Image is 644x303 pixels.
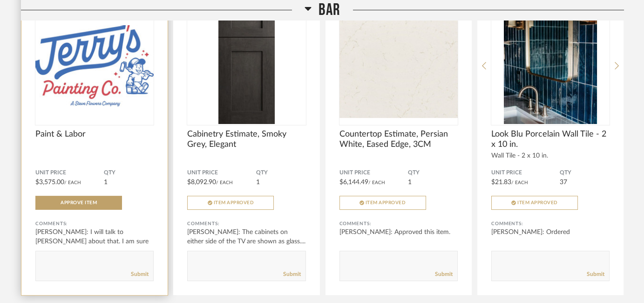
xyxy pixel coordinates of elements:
[35,169,104,177] span: Unit Price
[256,179,260,186] span: 1
[339,7,458,124] img: undefined
[491,219,610,228] div: Comments:
[491,227,610,237] div: [PERSON_NAME]: Ordered
[187,227,305,246] div: [PERSON_NAME]: The cabinets on either side of the TV are shown as glass....
[339,196,426,210] button: Item Approved
[187,169,256,177] span: Unit Price
[339,129,458,150] span: Countertop Estimate, Persian White, Eased Edge, 3CM
[283,270,301,278] a: Submit
[587,270,604,278] a: Submit
[61,200,97,205] span: Approve Item
[560,169,610,177] span: QTY
[187,7,305,124] img: undefined
[408,179,412,186] span: 1
[491,179,511,186] span: $21.83
[35,179,64,186] span: $3,575.00
[64,180,81,185] span: / Each
[560,179,567,186] span: 37
[35,227,154,255] div: [PERSON_NAME]: I will talk to [PERSON_NAME] about that. I am sure he can do that.
[339,219,458,228] div: Comments:
[408,169,458,177] span: QTY
[35,7,154,124] img: undefined
[511,180,528,185] span: / Each
[366,200,406,205] span: Item Approved
[491,152,610,160] div: Wall Tile - 2 x 10 in.
[339,169,408,177] span: Unit Price
[216,180,233,185] span: / Each
[491,196,578,210] button: Item Approved
[339,179,368,186] span: $6,144.49
[491,7,610,124] img: undefined
[187,219,305,228] div: Comments:
[214,200,254,205] span: Item Approved
[368,180,385,185] span: / Each
[187,179,216,186] span: $8,092.90
[256,169,306,177] span: QTY
[35,219,154,228] div: Comments:
[35,129,154,139] span: Paint & Labor
[517,200,558,205] span: Item Approved
[104,169,154,177] span: QTY
[339,227,458,237] div: [PERSON_NAME]: Approved this item.
[491,129,610,150] span: Look Blu Porcelain Wall Tile - 2 x 10 in.
[104,179,108,186] span: 1
[491,169,560,177] span: Unit Price
[35,196,122,210] button: Approve Item
[131,270,149,278] a: Submit
[435,270,453,278] a: Submit
[187,129,305,150] span: Cabinetry Estimate, Smoky Grey, Elegant
[187,196,274,210] button: Item Approved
